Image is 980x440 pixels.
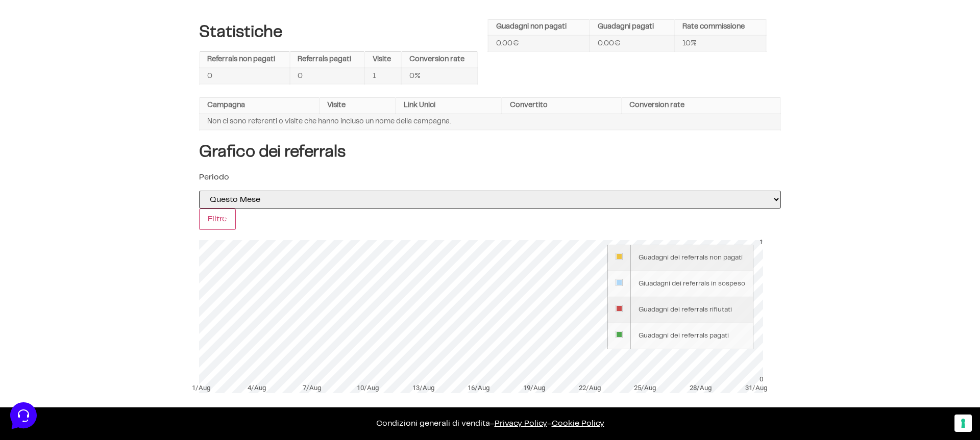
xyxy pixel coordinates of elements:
[495,420,547,427] a: Privacy Policy
[396,97,502,114] th: Link Unici
[564,383,615,393] div: 22/Aug
[364,68,401,84] td: 1
[590,19,674,36] th: Guadagni pagati
[200,52,290,68] th: Referrals non pagati
[398,383,449,393] div: 13/Aug
[31,342,48,351] p: Home
[199,209,236,230] input: Filtro
[508,383,559,393] div: 19/Aug
[199,143,781,161] h4: Grafico dei referrals
[199,23,478,41] h4: Statistiche
[133,327,196,351] button: Aiuto
[364,52,401,68] th: Visite
[66,92,151,100] span: Inizia una conversazione
[674,19,766,36] th: Rate commissione
[630,245,753,271] td: Guadagni dei referrals non pagati
[231,383,282,393] div: 4/Aug
[8,400,39,431] iframe: Customerly Messenger Launcher
[109,126,188,135] a: Apri Centro Assistenza
[16,57,37,77] img: dark
[33,57,53,77] img: dark
[730,383,781,393] div: 31/Aug
[759,374,764,384] div: 0
[759,237,764,247] div: 1
[16,86,188,106] button: Inizia una conversazione
[954,415,972,432] button: Le tue preferenze relative al consenso per le tecnologie di tracciamento
[674,35,766,51] td: 10%
[376,420,490,427] a: Condizioni generali di vendita
[290,68,365,84] td: 0
[157,342,172,351] p: Aiuto
[200,97,320,114] th: Campagna
[200,114,780,130] td: Non ci sono referenti o visite che hanno incluso un nome della campagna.
[199,191,781,209] select: selected='selected'
[49,57,69,77] img: dark
[71,327,134,351] button: Messaggi
[342,383,393,393] div: 10/Aug
[16,126,80,135] span: Trova una risposta
[290,52,365,68] th: Referrals pagati
[10,418,970,430] p: – –
[630,323,753,349] td: Guadagni dei referrals pagati
[488,19,590,36] th: Guadagni non pagati
[502,97,622,114] th: Convertito
[590,35,674,51] td: 0.00€
[8,327,71,351] button: Home
[552,420,604,427] span: Cookie Policy
[488,35,590,51] td: 0.00€
[675,383,726,393] div: 28/Aug
[200,68,290,84] td: 0
[320,97,396,114] th: Visite
[622,97,780,114] th: Conversion rate
[88,342,116,351] p: Messaggi
[286,383,337,393] div: 7/Aug
[630,271,753,297] td: Giuadagni dei referrals in sospeso
[16,41,87,49] span: Le tue conversazioni
[630,297,753,323] td: Guadagni dei referrals rifiutati
[8,8,171,24] h2: Ciao da Marketers 👋
[453,383,504,393] div: 16/Aug
[619,383,670,393] div: 25/Aug
[176,383,227,393] div: 1/Aug
[401,52,478,68] th: Conversion rate
[23,148,167,159] input: Cerca un articolo...
[199,171,781,184] p: Periodo
[401,68,478,84] td: 0%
